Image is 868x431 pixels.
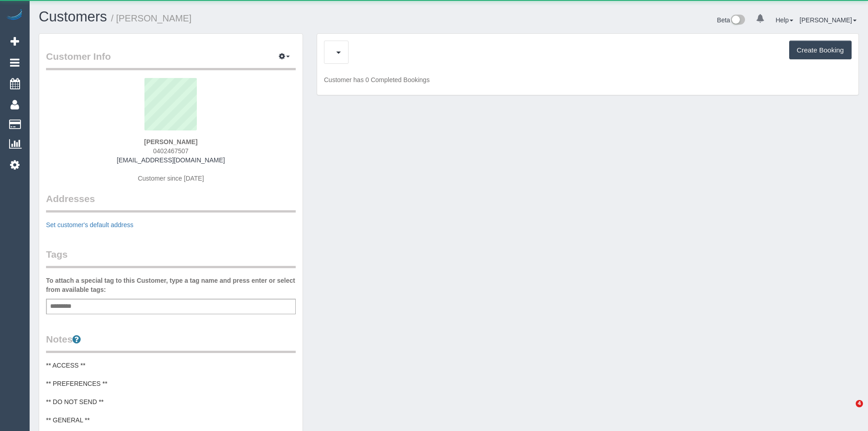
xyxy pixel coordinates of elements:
[138,175,204,182] span: Customer since [DATE]
[46,276,296,294] label: To attach a special tag to this Customer, type a tag name and press enter or select from availabl...
[117,156,225,164] a: [EMAIL_ADDRESS][DOMAIN_NAME]
[776,16,793,24] a: Help
[153,147,189,155] span: 0402467507
[800,16,857,24] a: [PERSON_NAME]
[730,15,745,26] img: New interface
[46,248,296,268] legend: Tags
[717,16,745,24] a: Beta
[789,41,852,60] button: Create Booking
[324,75,852,84] p: Customer has 0 Completed Bookings
[144,138,197,145] strong: [PERSON_NAME]
[111,13,192,23] small: / [PERSON_NAME]
[5,9,24,22] img: Automaid Logo
[46,221,134,228] a: Set customer's default address
[39,9,107,25] a: Customers
[46,50,296,70] legend: Customer Info
[837,400,859,422] iframe: Intercom live chat
[856,400,863,407] span: 4
[46,332,296,353] legend: Notes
